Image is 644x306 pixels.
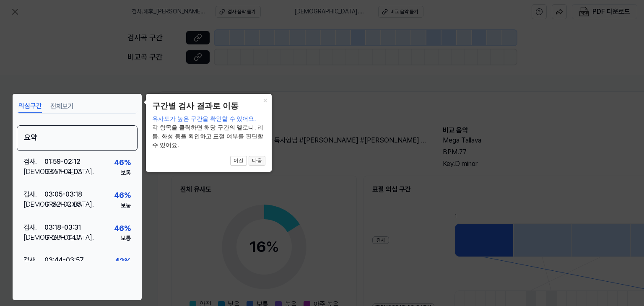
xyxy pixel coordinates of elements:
div: 03:05 - 03:18 [44,189,82,200]
div: 01:28 - 01:40 [44,233,80,243]
button: 다음 [249,156,265,166]
div: [DEMOGRAPHIC_DATA] . [23,233,44,243]
div: 검사 . [23,223,44,233]
div: [DEMOGRAPHIC_DATA] . [23,200,44,210]
div: 각 항목을 클릭하면 해당 구간의 멜로디, 리듬, 화성 등을 확인하고 표절 여부를 판단할 수 있어요. [152,114,265,150]
div: 검사 . [23,189,44,200]
div: 46 % [114,157,131,169]
div: 03:51 - 04:03 [44,167,82,177]
div: 46 % [114,223,131,235]
button: 의심구간 [18,100,42,113]
div: 검사 . [23,157,44,167]
div: 요약 [17,125,138,151]
div: 46 % [114,189,131,202]
div: 01:52 - 02:05 [44,200,81,210]
header: 구간별 검사 결과로 이동 [152,100,265,112]
button: 이전 [230,156,247,166]
div: 01:59 - 02:12 [44,157,80,167]
div: 03:44 - 03:57 [44,255,84,265]
div: 보통 [121,169,131,177]
button: 전체보기 [50,100,74,113]
div: 검사 . [23,255,44,265]
div: [DEMOGRAPHIC_DATA] . [23,167,44,177]
div: 보통 [121,234,131,243]
span: 유사도가 높은 구간을 확인할 수 있어요. [152,115,256,122]
div: 03:18 - 03:31 [44,223,81,233]
div: 보통 [121,202,131,210]
button: Close [258,94,272,106]
div: 42 % [114,255,131,267]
